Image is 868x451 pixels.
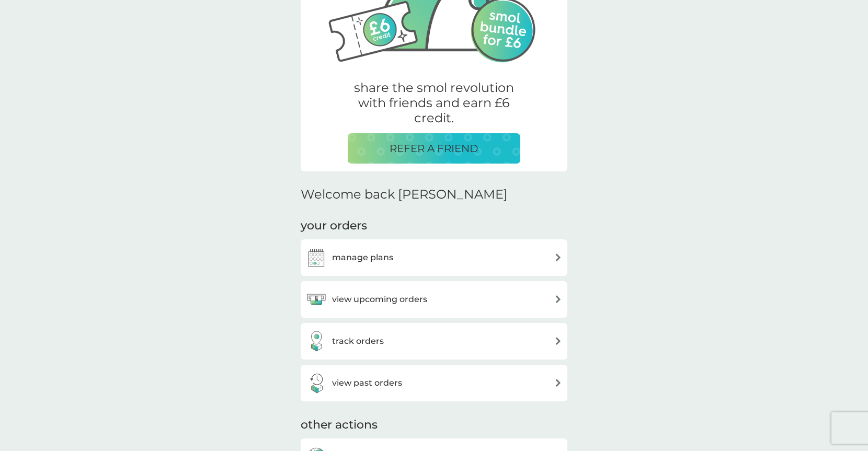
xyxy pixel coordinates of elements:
button: REFER A FRIEND [348,133,520,164]
p: share the smol revolution with friends and earn £6 credit. [348,80,520,125]
p: REFER A FRIEND [390,140,478,157]
h3: track orders [332,334,384,348]
img: arrow right [554,253,562,261]
img: arrow right [554,379,562,387]
img: arrow right [554,295,562,303]
h3: view upcoming orders [332,293,427,306]
h3: view past orders [332,376,402,390]
h3: your orders [301,218,367,234]
h2: Welcome back [PERSON_NAME] [301,187,508,202]
img: arrow right [554,337,562,345]
h3: other actions [301,417,378,433]
h3: manage plans [332,251,393,264]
